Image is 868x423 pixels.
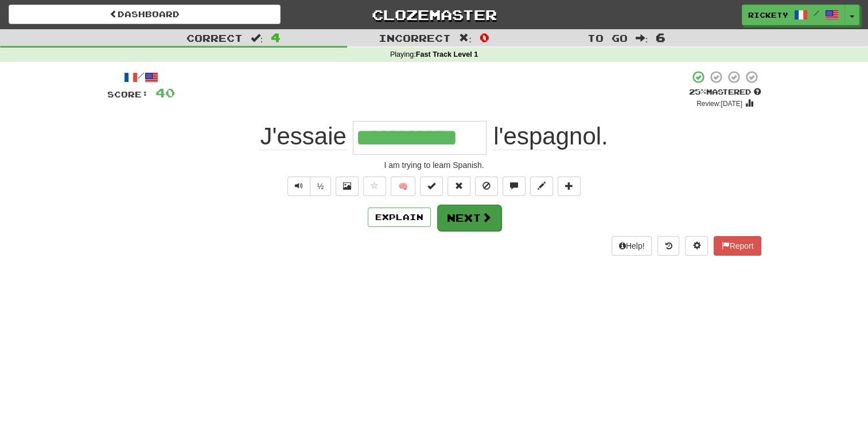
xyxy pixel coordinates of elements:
span: 25 % [689,87,706,96]
span: Incorrect [379,32,451,44]
span: 4 [271,30,281,44]
div: Mastered [689,87,761,97]
button: Discuss sentence (alt+u) [503,177,526,196]
a: Dashboard [9,5,281,24]
button: Play sentence audio (ctl+space) [287,177,310,196]
span: 40 [155,85,175,100]
strong: Fast Track Level 1 [416,50,478,58]
span: . [486,123,608,150]
span: rickety [748,10,788,20]
div: Text-to-speech controls [285,177,332,196]
button: Explain [368,207,431,227]
div: I am trying to learn Spanish. [107,159,761,171]
span: : [459,33,472,43]
button: 🧠 [391,177,415,196]
small: Review: [DATE] [696,100,742,108]
span: Correct [186,32,243,44]
span: : [251,33,263,43]
button: Show image (alt+x) [336,177,359,196]
span: 6 [656,30,665,44]
span: / [813,9,819,17]
button: ½ [310,177,332,196]
span: J'essaie [260,123,346,150]
button: Reset to 0% Mastered (alt+r) [447,177,470,196]
button: Add to collection (alt+a) [558,177,581,196]
button: Edit sentence (alt+d) [530,177,553,196]
a: rickety / [742,5,845,25]
span: : [636,33,648,43]
button: Favorite sentence (alt+f) [363,177,386,196]
button: Help! [612,236,652,256]
a: Clozemaster [298,5,570,25]
button: Ignore sentence (alt+i) [475,177,498,196]
button: Next [437,205,501,231]
span: l'espagnol [493,123,601,150]
button: Set this sentence to 100% Mastered (alt+m) [420,177,443,196]
button: Round history (alt+y) [657,236,679,256]
span: Score: [107,89,149,99]
span: 0 [480,30,489,44]
button: Report [714,236,761,256]
div: / [107,70,175,84]
span: To go [587,32,628,44]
